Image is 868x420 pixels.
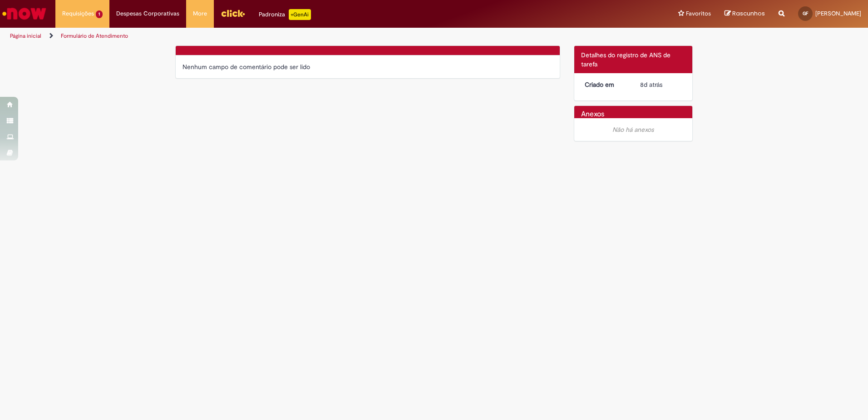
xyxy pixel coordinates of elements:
[116,9,179,18] span: Despesas Corporativas
[640,80,662,89] time: 20/08/2025 17:13:02
[578,80,634,89] dt: Criado em
[640,80,662,89] span: 8d atrás
[581,110,604,119] h2: Anexos
[221,6,245,20] img: click_logo_yellow_360x200.png
[289,9,311,20] p: +GenAi
[7,28,572,45] ul: Trilhas de página
[259,9,311,20] div: Padroniza
[581,51,671,68] span: Detalhes do registro de ANS de tarefa
[803,10,808,16] span: GF
[182,62,553,71] div: Nenhum campo de comentário pode ser lido
[815,10,861,17] span: [PERSON_NAME]
[1,5,48,23] img: ServiceNow
[193,9,207,18] span: More
[62,9,94,18] span: Requisições
[61,32,128,40] a: Formulário de Atendimento
[640,80,682,89] div: 20/08/2025 17:13:02
[612,125,654,134] em: Não há anexos
[686,9,711,18] span: Favoritos
[732,9,765,18] span: Rascunhos
[725,10,765,18] a: Rascunhos
[10,32,41,40] a: Página inicial
[96,10,103,18] span: 1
